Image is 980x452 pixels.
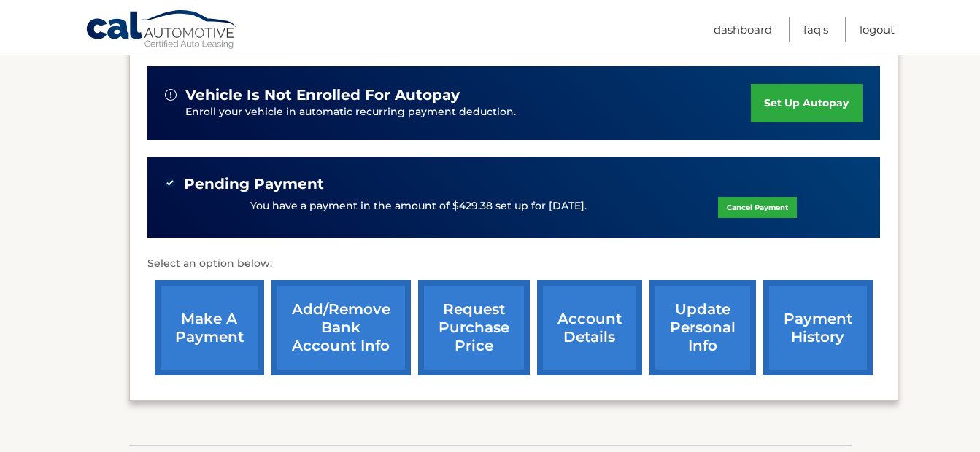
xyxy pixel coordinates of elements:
[803,17,828,42] a: FAQ's
[155,280,264,375] a: make a payment
[718,197,797,218] a: Cancel Payment
[860,17,895,42] a: Logout
[165,89,177,101] img: alert-white.svg
[165,178,175,188] img: check-green.svg
[185,104,752,120] p: Enroll your vehicle in automatic recurring payment deduction.
[537,280,642,375] a: account details
[751,84,862,122] a: set up autopay
[147,255,880,273] p: Select an option below:
[250,198,587,214] p: You have a payment in the amount of $429.38 set up for [DATE].
[418,280,530,375] a: request purchase price
[185,86,460,104] span: vehicle is not enrolled for autopay
[649,280,756,375] a: update personal info
[184,175,324,193] span: Pending Payment
[763,280,873,375] a: payment history
[85,9,239,52] a: Cal Automotive
[271,280,411,375] a: Add/Remove bank account info
[714,17,772,42] a: Dashboard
